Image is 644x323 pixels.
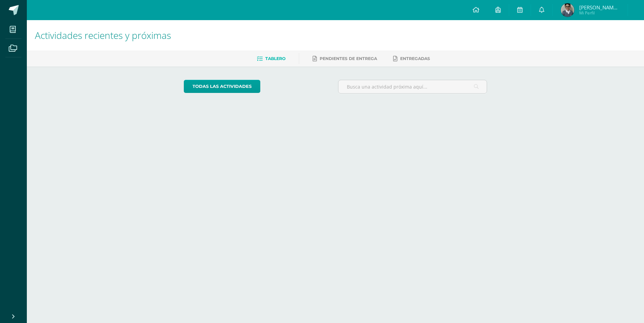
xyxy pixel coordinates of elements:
a: Entregadas [393,53,430,64]
span: Entregadas [400,56,430,61]
span: Actividades recientes y próximas [35,29,171,42]
span: Tablero [265,56,285,61]
input: Busca una actividad próxima aquí... [338,80,487,93]
a: todas las Actividades [184,80,260,93]
span: Mi Perfil [579,10,620,16]
span: [PERSON_NAME] de [PERSON_NAME] [579,4,620,11]
img: 0a2fc88354891e037b47c959cf6d87a8.png [561,3,574,17]
a: Tablero [257,53,285,64]
a: Pendientes de entrega [313,53,377,64]
span: Pendientes de entrega [320,56,377,61]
